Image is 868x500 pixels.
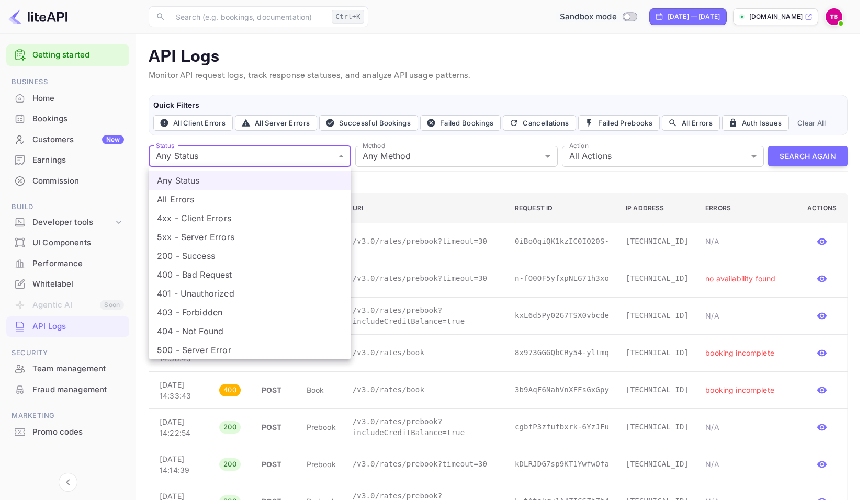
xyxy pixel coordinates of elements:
[149,228,351,246] li: 5xx - Server Errors
[149,303,351,322] li: 403 - Forbidden
[149,340,351,359] li: 500 - Server Error
[149,209,351,228] li: 4xx - Client Errors
[149,265,351,284] li: 400 - Bad Request
[149,171,351,190] li: Any Status
[149,284,351,303] li: 401 - Unauthorized
[149,322,351,340] li: 404 - Not Found
[149,190,351,209] li: All Errors
[149,246,351,265] li: 200 - Success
